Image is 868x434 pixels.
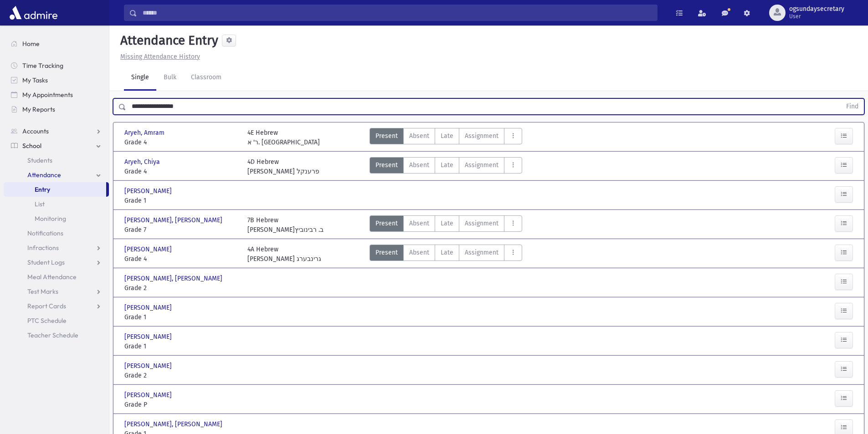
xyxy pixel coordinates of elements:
[247,215,324,235] div: 7B Hebrew [PERSON_NAME]ב. רבינוביץ
[375,160,398,170] span: Present
[124,283,238,293] span: Grade 2
[375,219,398,228] span: Present
[124,215,224,225] span: [PERSON_NAME], [PERSON_NAME]
[4,168,109,182] a: Attendance
[409,131,429,141] span: Absent
[4,153,109,168] a: Students
[7,4,60,22] img: AdmirePro
[4,211,109,226] a: Monitoring
[409,219,429,228] span: Absent
[247,157,319,176] div: 4D Hebrew [PERSON_NAME] פרענקל
[156,65,184,91] a: Bulk
[370,245,522,264] div: AttTypes
[117,53,200,61] a: Missing Attendance History
[4,102,109,117] a: My Reports
[22,127,49,135] span: Accounts
[124,400,238,409] span: Grade P
[465,248,498,257] span: Assignment
[120,53,200,61] u: Missing Attendance History
[441,219,453,228] span: Late
[247,245,321,264] div: 4A Hebrew [PERSON_NAME] גרינבערג
[124,303,174,312] span: [PERSON_NAME]
[4,270,109,284] a: Meal Attendance
[465,219,498,228] span: Assignment
[27,273,77,281] span: Meal Attendance
[4,124,109,138] a: Accounts
[247,128,320,147] div: 4E Hebrew ר' א. [GEOGRAPHIC_DATA]
[124,186,174,196] span: [PERSON_NAME]
[124,138,238,147] span: Grade 4
[27,156,52,164] span: Students
[124,128,166,138] span: Aryeh, Amram
[4,36,109,51] a: Home
[4,226,109,240] a: Notifications
[124,157,162,167] span: Aryeh, Chiya
[124,225,238,235] span: Grade 7
[441,248,453,257] span: Late
[124,361,174,371] span: [PERSON_NAME]
[124,342,238,351] span: Grade 1
[27,229,63,237] span: Notifications
[441,160,453,170] span: Late
[789,13,844,20] span: User
[22,91,73,99] span: My Appointments
[124,312,238,322] span: Grade 1
[4,240,109,255] a: Infractions
[22,40,40,48] span: Home
[124,254,238,264] span: Grade 4
[137,5,657,21] input: Search
[124,245,174,254] span: [PERSON_NAME]
[4,182,106,197] a: Entry
[370,157,522,176] div: AttTypes
[27,317,67,325] span: PTC Schedule
[4,197,109,211] a: List
[22,105,55,113] span: My Reports
[22,76,48,84] span: My Tasks
[124,332,174,342] span: [PERSON_NAME]
[4,255,109,270] a: Student Logs
[35,185,50,194] span: Entry
[35,200,45,208] span: List
[375,248,398,257] span: Present
[4,313,109,328] a: PTC Schedule
[27,287,58,296] span: Test Marks
[4,87,109,102] a: My Appointments
[4,284,109,299] a: Test Marks
[4,73,109,87] a: My Tasks
[27,258,65,266] span: Student Logs
[409,160,429,170] span: Absent
[375,131,398,141] span: Present
[27,302,66,310] span: Report Cards
[124,274,224,283] span: [PERSON_NAME], [PERSON_NAME]
[27,244,59,252] span: Infractions
[4,299,109,313] a: Report Cards
[789,5,844,13] span: ogsundaysecretary
[27,171,61,179] span: Attendance
[441,131,453,141] span: Late
[465,131,498,141] span: Assignment
[124,167,238,176] span: Grade 4
[465,160,498,170] span: Assignment
[124,419,224,429] span: [PERSON_NAME], [PERSON_NAME]
[22,61,63,70] span: Time Tracking
[841,99,864,114] button: Find
[124,65,156,91] a: Single
[184,65,229,91] a: Classroom
[4,138,109,153] a: School
[4,328,109,342] a: Teacher Schedule
[117,33,218,48] h5: Attendance Entry
[35,214,66,223] span: Monitoring
[370,128,522,147] div: AttTypes
[370,215,522,235] div: AttTypes
[22,142,41,150] span: School
[409,248,429,257] span: Absent
[124,390,174,400] span: [PERSON_NAME]
[124,371,238,380] span: Grade 2
[27,331,78,339] span: Teacher Schedule
[124,196,238,205] span: Grade 1
[4,58,109,73] a: Time Tracking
